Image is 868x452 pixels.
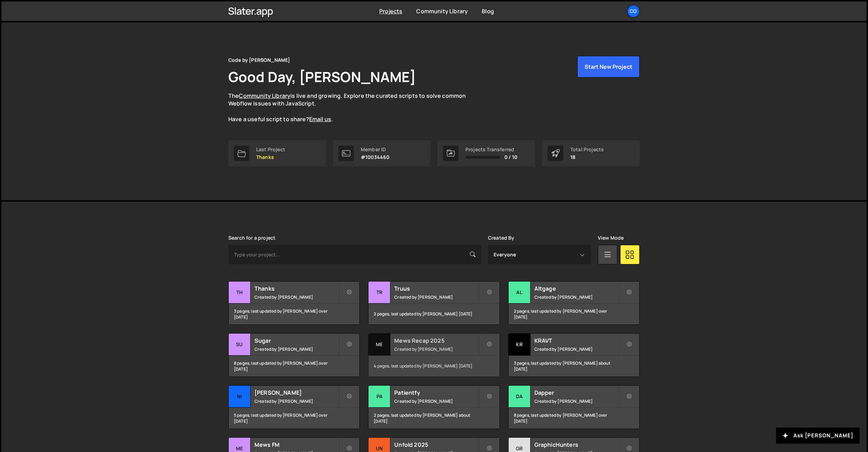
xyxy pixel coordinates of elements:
small: Created by [PERSON_NAME] [254,398,338,404]
h2: Patientfy [394,389,478,396]
button: Start New Project [577,56,640,78]
a: Projects [379,7,402,15]
a: Email us [309,115,331,123]
a: Blog [482,7,494,15]
div: Tr [368,282,390,304]
a: Community Library [416,7,468,15]
a: Pa Patientfy Created by [PERSON_NAME] 2 pages, last updated by [PERSON_NAME] about [DATE] [368,385,500,429]
a: KR KRAVT Created by [PERSON_NAME] 3 pages, last updated by [PERSON_NAME] about [DATE] [508,333,640,377]
div: 2 pages, last updated by [PERSON_NAME] about [DATE] [368,408,499,429]
a: Me Mews Recap 2025 Created by [PERSON_NAME] 4 pages, last updated by [PERSON_NAME] [DATE] [368,333,500,377]
h2: KRAVT [534,337,618,344]
small: Created by [PERSON_NAME] [254,346,338,352]
p: 18 [570,154,604,160]
div: Member ID [361,147,389,152]
a: Th Thanks Created by [PERSON_NAME] 3 pages, last updated by [PERSON_NAME] over [DATE] [228,281,360,325]
small: Created by [PERSON_NAME] [534,398,618,404]
div: 8 pages, last updated by [PERSON_NAME] over [DATE] [509,408,639,429]
div: 5 pages, last updated by [PERSON_NAME] over [DATE] [229,408,359,429]
small: Created by [PERSON_NAME] [534,294,618,300]
a: Community Library [239,92,290,100]
button: Ask [PERSON_NAME] [776,428,860,444]
div: Al [509,282,531,304]
a: Da Dapper Created by [PERSON_NAME] 8 pages, last updated by [PERSON_NAME] over [DATE] [508,385,640,429]
p: The is live and growing. Explore the curated scripts to solve common Webflow issues with JavaScri... [228,92,479,123]
h2: Truus [394,285,478,292]
h2: Thanks [254,285,338,292]
a: Su Sugar Created by [PERSON_NAME] 8 pages, last updated by [PERSON_NAME] over [DATE] [228,333,360,377]
div: Last Project [256,147,285,152]
small: Created by [PERSON_NAME] [394,346,478,352]
div: Me [368,334,390,356]
div: Pa [368,386,390,408]
div: Projects Transferred [465,147,517,152]
div: 4 pages, last updated by [PERSON_NAME] [DATE] [368,356,499,377]
small: Created by [PERSON_NAME] [394,398,478,404]
p: Thanks [256,154,285,160]
small: Created by [PERSON_NAME] [254,294,338,300]
a: Al Altgage Created by [PERSON_NAME] 2 pages, last updated by [PERSON_NAME] over [DATE] [508,281,640,325]
div: KR [509,334,531,356]
h2: GraphicHunters [534,441,618,449]
h2: Dapper [534,389,618,396]
div: Code by [PERSON_NAME] [228,56,290,64]
label: View Mode [598,235,624,241]
div: 3 pages, last updated by [PERSON_NAME] about [DATE] [509,356,639,377]
h2: Altgage [534,285,618,292]
a: Co [627,5,640,17]
div: Da [509,386,531,408]
label: Search for a project [228,235,275,241]
p: #10034460 [361,154,389,160]
small: Created by [PERSON_NAME] [394,294,478,300]
div: 2 pages, last updated by [PERSON_NAME] over [DATE] [509,304,639,325]
div: 2 pages, last updated by [PERSON_NAME] [DATE] [368,304,499,325]
div: 3 pages, last updated by [PERSON_NAME] over [DATE] [229,304,359,325]
small: Created by [PERSON_NAME] [534,346,618,352]
div: 8 pages, last updated by [PERSON_NAME] over [DATE] [229,356,359,377]
label: Created By [488,235,515,241]
h2: Sugar [254,337,338,344]
span: 0 / 10 [504,154,517,160]
div: Total Projects [570,147,604,152]
input: Type your project... [228,245,481,264]
div: Su [229,334,251,356]
h2: Mews FM [254,441,338,449]
div: Th [229,282,251,304]
h1: Good Day, [PERSON_NAME] [228,67,416,86]
a: Tr Truus Created by [PERSON_NAME] 2 pages, last updated by [PERSON_NAME] [DATE] [368,281,500,325]
a: Last Project Thanks [228,140,326,167]
h2: Unfold 2025 [394,441,478,449]
h2: [PERSON_NAME] [254,389,338,396]
div: Ni [229,386,251,408]
h2: Mews Recap 2025 [394,337,478,344]
a: Ni [PERSON_NAME] Created by [PERSON_NAME] 5 pages, last updated by [PERSON_NAME] over [DATE] [228,385,360,429]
